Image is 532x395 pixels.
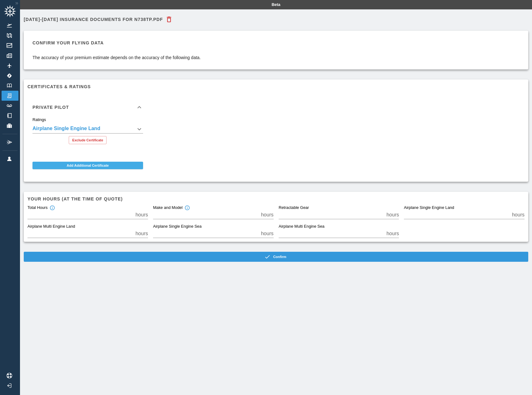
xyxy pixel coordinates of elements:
[32,162,143,169] button: Add Additional Certificate
[279,205,309,211] label: Retractable Gear
[27,117,148,149] div: Private Pilot
[32,117,46,123] label: Ratings
[136,211,148,219] p: hours
[32,54,201,61] p: The accuracy of your premium estimate depends on the accuracy of the following data.
[184,205,190,211] svg: Total hours in the make and model of the insured aircraft
[27,205,55,211] div: Total Hours
[69,136,107,144] button: Exclude Certificate
[27,83,525,90] h6: Certificates & Ratings
[27,97,148,117] div: Private Pilot
[512,211,525,219] p: hours
[32,39,201,46] h6: Confirm your flying data
[32,125,143,134] div: Airplane Single Engine Land
[153,205,190,211] div: Make and Model
[49,205,55,211] svg: Total hours in fixed-wing aircraft
[386,211,399,219] p: hours
[261,230,273,237] p: hours
[153,224,201,230] label: Airplane Single Engine Sea
[24,17,163,22] h6: [DATE]-[DATE] Insurance Documents for N738TP.pdf
[24,252,528,262] button: Confirm
[27,224,75,230] label: Airplane Multi Engine Land
[386,230,399,237] p: hours
[279,224,325,230] label: Airplane Multi Engine Sea
[404,205,454,211] label: Airplane Single Engine Land
[136,230,148,237] p: hours
[32,105,69,109] h6: Private Pilot
[261,211,273,219] p: hours
[27,195,525,202] h6: Your hours (at the time of quote)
